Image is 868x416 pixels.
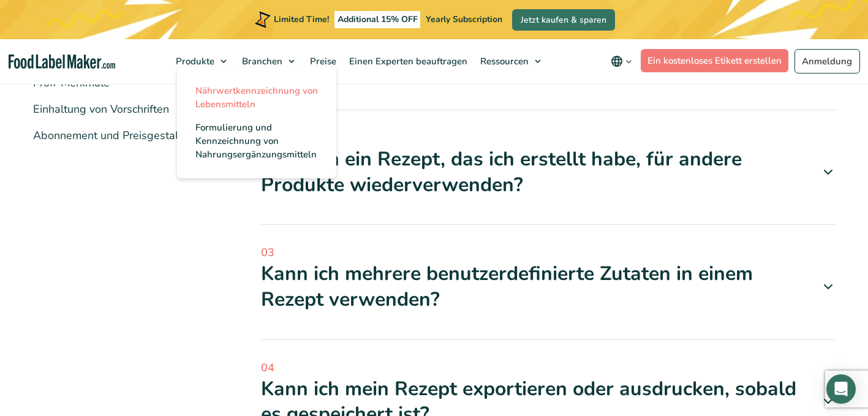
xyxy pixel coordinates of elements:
[261,146,836,197] div: Kann ich ein Rezept, das ich erstellt habe, für andere Produkte wiederverwenden?
[306,55,338,67] span: Preise
[177,79,336,116] a: Nährwertkennzeichnung von Lebensmitteln
[794,49,860,74] a: Anmeldung
[33,102,169,116] a: Einhaltung von Vorschriften
[274,13,329,25] span: Limited Time!
[641,49,789,72] a: Ein kostenloses Etikett erstellen
[477,55,530,67] span: Ressourcen
[261,360,836,376] span: 04
[238,55,284,67] span: Branchen
[9,55,115,69] a: Food Label Maker homepage
[177,116,336,166] a: Formulierung und Kennzeichnung von Nahrungsergänzungsmitteln
[261,244,836,261] span: 03
[304,39,340,83] a: Preise
[334,11,421,28] span: Additional 15% OFF
[261,261,836,312] div: Kann ich mehrere benutzerdefinierte Zutaten in einem Rezept verwenden?
[512,9,615,31] a: Jetzt kaufen & sparen
[343,39,471,83] a: Einen Experten beauftragen
[602,49,641,74] button: Change language
[826,374,856,404] div: Open Intercom Messenger
[170,39,233,83] a: Produkte
[474,39,547,83] a: Ressourcen
[426,13,502,25] span: Yearly Subscription
[261,130,836,197] a: 02 Kann ich ein Rezept, das ich erstellt habe, für andere Produkte wiederverwenden?
[195,121,317,161] span: Formulierung und Kennzeichnung von Nahrungsergänzungsmitteln
[195,85,318,110] span: Nährwertkennzeichnung von Lebensmitteln
[236,39,301,83] a: Branchen
[172,55,216,67] span: Produkte
[345,55,469,67] span: Einen Experten beauftragen
[261,244,836,312] a: 03 Kann ich mehrere benutzerdefinierte Zutaten in einem Rezept verwenden?
[33,128,201,143] a: Abonnement und Preisgestaltung
[261,130,836,146] span: 02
